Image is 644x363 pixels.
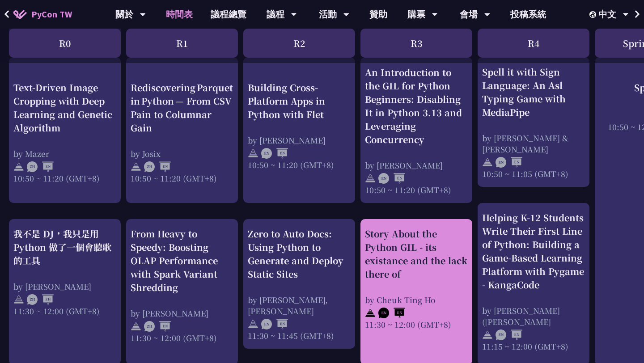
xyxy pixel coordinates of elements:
[248,330,351,341] div: 11:30 ~ 11:45 (GMT+8)
[13,65,116,195] a: Text-Driven Image Cropping with Deep Learning and Genetic Algorithm by Mazer 10:50 ~ 11:20 (GMT+8)
[13,227,116,267] div: 我不是 DJ，我只是用 Python 做了一個會聽歌的工具
[261,148,288,159] img: ENEN.5a408d1.svg
[482,305,585,327] div: by [PERSON_NAME] ([PERSON_NAME]
[482,211,585,291] div: Helping K-12 Students Write Their First Line of Python: Building a Game-Based Learning Platform w...
[13,227,116,357] a: 我不是 DJ，我只是用 Python 做了一個會聽歌的工具 by [PERSON_NAME] 11:30 ~ 12:00 (GMT+8)
[13,80,116,134] div: Text-Driven Image Cropping with Deep Learning and Genetic Algorithm
[248,227,351,341] a: Zero to Auto Docs: Using Python to Generate and Deploy Static Sites by [PERSON_NAME], [PERSON_NAM...
[248,159,351,170] div: 10:50 ~ 11:20 (GMT+8)
[248,227,351,281] div: Zero to Auto Docs: Using Python to Generate and Deploy Static Sites
[482,211,585,357] a: Helping K-12 Students Write Their First Line of Python: Building a Game-Based Learning Platform w...
[365,173,376,184] img: svg+xml;base64,PHN2ZyB4bWxucz0iaHR0cDovL3d3dy53My5vcmcvMjAwMC9zdmciIHdpZHRoPSIyNCIgaGVpZ2h0PSIyNC...
[378,173,405,184] img: ENEN.5a408d1.svg
[248,294,351,317] div: by [PERSON_NAME], [PERSON_NAME]
[482,65,585,179] a: Spell it with Sign Language: An Asl Typing Game with MediaPipe by [PERSON_NAME] & [PERSON_NAME] 1...
[248,80,351,121] div: Building Cross-Platform Apps in Python with Flet
[13,10,27,19] img: Home icon of PyCon TW 2025
[13,281,116,292] div: by [PERSON_NAME]
[144,321,171,332] img: ZHEN.371966e.svg
[144,161,171,172] img: ZHEN.371966e.svg
[131,161,141,172] img: svg+xml;base64,PHN2ZyB4bWxucz0iaHR0cDovL3d3dy53My5vcmcvMjAwMC9zdmciIHdpZHRoPSIyNCIgaGVpZ2h0PSIyNC...
[131,227,233,294] div: From Heavy to Speedy: Boosting OLAP Performance with Spark Variant Shredding
[131,227,233,357] a: From Heavy to Speedy: Boosting OLAP Performance with Spark Variant Shredding by [PERSON_NAME] 11:...
[482,341,585,352] div: 11:15 ~ 12:00 (GMT+8)
[589,11,598,18] img: Locale Icon
[131,172,233,183] div: 10:50 ~ 11:20 (GMT+8)
[365,308,376,318] img: svg+xml;base64,PHN2ZyB4bWxucz0iaHR0cDovL3d3dy53My5vcmcvMjAwMC9zdmciIHdpZHRoPSIyNCIgaGVpZ2h0PSIyNC...
[482,329,493,340] img: svg+xml;base64,PHN2ZyB4bWxucz0iaHR0cDovL3d3dy53My5vcmcvMjAwMC9zdmciIHdpZHRoPSIyNCIgaGVpZ2h0PSIyNC...
[248,134,351,145] div: by [PERSON_NAME]
[482,168,585,179] div: 10:50 ~ 11:05 (GMT+8)
[131,308,233,319] div: by [PERSON_NAME]
[248,148,258,159] img: svg+xml;base64,PHN2ZyB4bWxucz0iaHR0cDovL3d3dy53My5vcmcvMjAwMC9zdmciIHdpZHRoPSIyNCIgaGVpZ2h0PSIyNC...
[13,172,116,183] div: 10:50 ~ 11:20 (GMT+8)
[131,332,233,343] div: 11:30 ~ 12:00 (GMT+8)
[9,29,121,58] div: R0
[496,157,522,168] img: ENEN.5a408d1.svg
[13,161,24,172] img: svg+xml;base64,PHN2ZyB4bWxucz0iaHR0cDovL3d3dy53My5vcmcvMjAwMC9zdmciIHdpZHRoPSIyNCIgaGVpZ2h0PSIyNC...
[482,65,585,119] div: Spell it with Sign Language: An Asl Typing Game with MediaPipe
[496,329,522,340] img: ENEN.5a408d1.svg
[243,29,355,58] div: R2
[4,3,81,25] a: PyCon TW
[365,227,468,281] div: Story About the Python GIL - its existance and the lack there of
[131,80,233,134] div: Rediscovering Parquet in Python — From CSV Pain to Columnar Gain
[31,8,72,21] span: PyCon TW
[482,132,585,155] div: by [PERSON_NAME] & [PERSON_NAME]
[378,308,405,318] img: ENEN.5a408d1.svg
[27,161,54,172] img: ZHEN.371966e.svg
[13,305,116,317] div: 11:30 ~ 12:00 (GMT+8)
[482,157,493,168] img: svg+xml;base64,PHN2ZyB4bWxucz0iaHR0cDovL3d3dy53My5vcmcvMjAwMC9zdmciIHdpZHRoPSIyNCIgaGVpZ2h0PSIyNC...
[365,184,468,195] div: 10:50 ~ 11:20 (GMT+8)
[27,294,54,305] img: ZHZH.38617ef.svg
[365,65,468,195] a: An Introduction to the GIL for Python Beginners: Disabling It in Python 3.13 and Leveraging Concu...
[131,148,233,159] div: by Josix
[478,29,589,58] div: R4
[131,65,233,195] a: Rediscovering Parquet in Python — From CSV Pain to Columnar Gain by Josix 10:50 ~ 11:20 (GMT+8)
[248,65,351,195] a: Building Cross-Platform Apps in Python with Flet by [PERSON_NAME] 10:50 ~ 11:20 (GMT+8)
[365,160,468,171] div: by [PERSON_NAME]
[365,319,468,330] div: 11:30 ~ 12:00 (GMT+8)
[360,29,472,58] div: R3
[365,227,468,357] a: Story About the Python GIL - its existance and the lack there of by Cheuk Ting Ho 11:30 ~ 12:00 (...
[131,321,141,332] img: svg+xml;base64,PHN2ZyB4bWxucz0iaHR0cDovL3d3dy53My5vcmcvMjAwMC9zdmciIHdpZHRoPSIyNCIgaGVpZ2h0PSIyNC...
[365,66,468,146] div: An Introduction to the GIL for Python Beginners: Disabling It in Python 3.13 and Leveraging Concu...
[261,319,288,329] img: ENEN.5a408d1.svg
[248,319,258,329] img: svg+xml;base64,PHN2ZyB4bWxucz0iaHR0cDovL3d3dy53My5vcmcvMjAwMC9zdmciIHdpZHRoPSIyNCIgaGVpZ2h0PSIyNC...
[126,29,238,58] div: R1
[13,148,116,159] div: by Mazer
[13,294,24,305] img: svg+xml;base64,PHN2ZyB4bWxucz0iaHR0cDovL3d3dy53My5vcmcvMjAwMC9zdmciIHdpZHRoPSIyNCIgaGVpZ2h0PSIyNC...
[365,294,468,305] div: by Cheuk Ting Ho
